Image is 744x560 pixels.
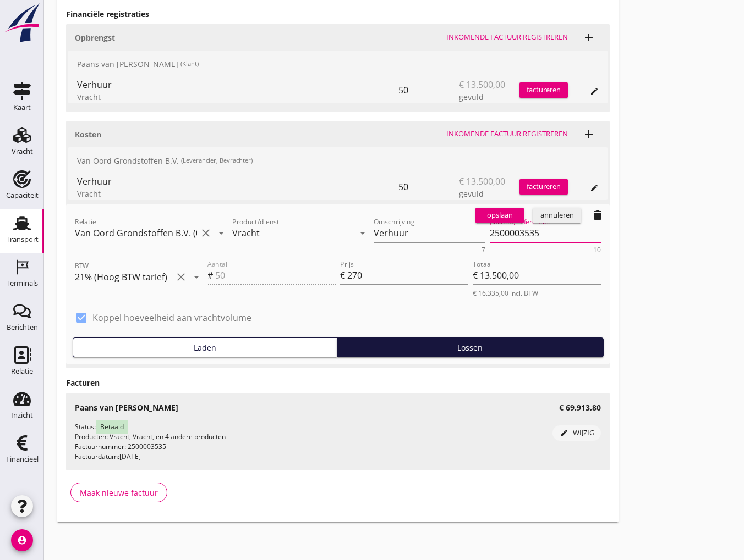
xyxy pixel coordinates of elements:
div: Inkomende factuur registreren [446,32,568,43]
input: BTW [75,268,172,286]
button: factureren [519,179,568,195]
span: € 13.500,00 [459,175,505,188]
i: edit [560,429,568,437]
i: delete [591,209,604,222]
div: Maak nieuwe factuur [80,487,158,498]
div: 50 [398,174,459,200]
div: € [340,269,347,282]
div: Vracht [77,188,398,199]
div: 10 [593,247,601,253]
small: (Klant) [180,59,199,69]
div: factureren [519,181,568,192]
button: Laden [73,337,337,357]
i: arrow_drop_down [215,226,228,240]
textarea: (Inkoop) referentie: [490,224,601,242]
div: Relatie [11,368,33,375]
div: Financieel [6,456,39,463]
div: Verhuur [77,78,398,91]
div: wijzig [557,428,597,439]
button: Inkomende factuur registreren [442,126,572,142]
h3: Facturen [66,377,610,389]
div: gevuld [459,91,519,103]
div: 50 [398,77,459,103]
div: Capaciteit [6,192,39,199]
button: factureren [519,82,568,98]
i: arrow_drop_down [356,226,369,240]
div: Laden [78,342,332,353]
button: Inkomende factuur registreren [442,30,572,45]
div: annuleren [537,210,577,221]
div: Status: Producten: Vracht, Vracht, en 4 andere producten Factuurnummer: 2500003535 Factuurdatum: [75,422,552,462]
i: account_circle [11,529,33,551]
strong: Kosten [75,129,101,140]
div: Berichten [7,324,38,331]
div: Transport [6,236,39,243]
h3: Paans van [PERSON_NAME] [75,402,178,413]
input: Prijs [347,267,468,284]
input: Totaal [473,267,601,284]
div: factureren [519,85,568,96]
span: Betaald [96,420,128,434]
div: Vracht [77,91,398,103]
input: Product/dienst [232,224,354,242]
img: logo-small.a267ee39.svg [2,3,42,43]
div: Kaart [13,104,31,111]
i: arrow_drop_down [190,270,203,284]
h3: Financiële registraties [66,8,610,20]
i: clear [199,226,212,240]
i: edit [590,184,599,192]
i: add [582,31,595,44]
button: Lossen [337,337,604,357]
div: Paans van [PERSON_NAME] [68,51,608,77]
textarea: Omschrijving [374,224,485,242]
div: Van Oord Grondstoffen B.V. [68,147,608,174]
div: Terminals [6,280,38,287]
i: clear [174,270,188,284]
button: opslaan [475,208,524,223]
h3: € 69.913,80 [559,402,601,413]
button: wijzig [552,425,601,441]
button: annuleren [533,208,581,223]
div: Inzicht [11,412,33,419]
div: € 16.335,00 incl. BTW [473,289,601,298]
i: add [582,127,595,141]
i: edit [590,87,599,96]
div: Vracht [12,148,33,155]
div: gevuld [459,188,519,199]
div: Lossen [342,342,599,353]
label: Koppel hoeveelheid aan vrachtvolume [92,312,251,323]
span: € 13.500,00 [459,78,505,91]
span: [DATE] [119,452,141,461]
div: 7 [482,247,485,253]
div: Inkomende factuur registreren [446,129,568,140]
button: Maak nieuwe factuur [70,483,167,502]
strong: Opbrengst [75,32,115,43]
input: Relatie [75,224,197,242]
div: Verhuur [77,175,398,188]
div: opslaan [480,210,519,221]
small: (Leverancier, Bevrachter) [181,156,253,165]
